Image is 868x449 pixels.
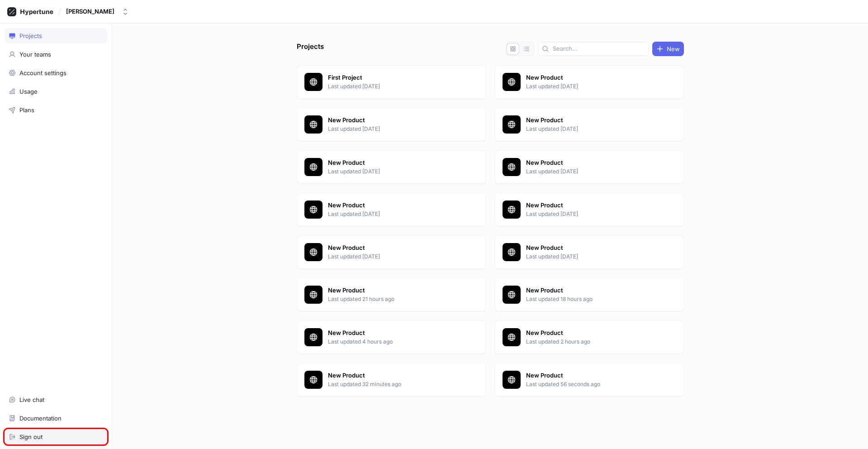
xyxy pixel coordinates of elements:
[526,253,657,261] p: Last updated [DATE]
[5,28,107,43] a: Projects
[19,69,66,76] div: Account settings
[328,210,459,218] p: Last updated [DATE]
[19,32,42,39] div: Projects
[328,201,459,210] p: New Product
[652,42,684,56] button: New
[328,73,459,82] p: First Project
[5,65,107,81] a: Account settings
[5,102,107,118] a: Plans
[526,158,657,167] p: New Product
[5,47,107,62] a: Your teams
[526,167,657,176] p: Last updated [DATE]
[328,253,459,261] p: Last updated [DATE]
[526,244,657,253] p: New Product
[328,380,459,388] p: Last updated 32 minutes ago
[328,286,459,295] p: New Product
[19,106,34,114] div: Plans
[526,116,657,125] p: New Product
[526,201,657,210] p: New Product
[328,329,459,338] p: New Product
[19,396,44,403] div: Live chat
[328,371,459,380] p: New Product
[526,82,657,91] p: Last updated [DATE]
[328,158,459,167] p: New Product
[526,338,657,346] p: Last updated 2 hours ago
[526,125,657,133] p: Last updated [DATE]
[526,371,657,380] p: New Product
[526,329,657,338] p: New Product
[66,8,114,15] div: [PERSON_NAME]
[62,4,133,19] button: [PERSON_NAME]
[328,116,459,125] p: New Product
[526,73,657,82] p: New Product
[5,411,107,426] a: Documentation
[526,380,657,388] p: Last updated 56 seconds ago
[526,210,657,218] p: Last updated [DATE]
[19,88,38,95] div: Usage
[328,125,459,133] p: Last updated [DATE]
[5,84,107,99] a: Usage
[328,167,459,176] p: Last updated [DATE]
[328,244,459,253] p: New Product
[667,46,680,52] span: New
[553,44,645,53] input: Search...
[297,42,324,56] p: Projects
[526,286,657,295] p: New Product
[328,295,459,303] p: Last updated 21 hours ago
[19,51,51,58] div: Your teams
[328,82,459,91] p: Last updated [DATE]
[526,295,657,303] p: Last updated 18 hours ago
[328,338,459,346] p: Last updated 4 hours ago
[19,433,43,440] div: Sign out
[19,415,62,422] div: Documentation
